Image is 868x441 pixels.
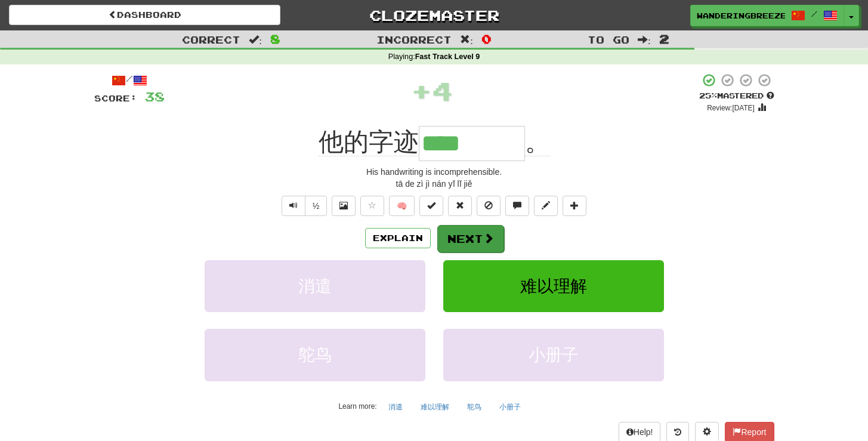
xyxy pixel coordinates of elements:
button: 鸵鸟 [461,398,488,416]
a: Clozemaster [298,5,570,26]
span: : [638,35,651,45]
span: 。 [525,128,550,156]
div: Mastered [699,91,774,101]
span: / [811,10,817,18]
div: His handwriting is incomprehensible. [94,166,774,178]
button: Explain [365,228,431,248]
button: Edit sentence (alt+d) [534,196,558,216]
button: ½ [305,196,328,216]
span: Score: [94,93,137,103]
button: Reset to 0% Mastered (alt+r) [448,196,472,216]
span: WanderingBreeze3287 [697,10,785,21]
span: 难以理解 [520,277,587,295]
button: Next [437,225,504,252]
span: 2 [659,32,669,46]
span: 38 [144,89,165,104]
span: 他的字迹 [319,128,419,156]
button: 消遣 [382,398,409,416]
button: 难以理解 [443,260,664,312]
button: Show image (alt+x) [332,196,356,216]
span: 25 % [699,91,717,100]
span: : [460,35,473,45]
span: Correct [182,33,240,45]
span: + [411,73,432,109]
button: Play sentence audio (ctl+space) [282,196,305,216]
span: To go [588,33,629,45]
button: Ignore sentence (alt+i) [477,196,501,216]
a: Dashboard [9,5,280,25]
span: 鸵鸟 [298,346,332,364]
span: : [249,35,262,45]
button: Set this sentence to 100% Mastered (alt+m) [419,196,443,216]
small: Learn more: [338,402,376,411]
div: tā de zì jì nán yǐ lǐ jiě [94,178,774,190]
button: 鸵鸟 [205,329,425,381]
button: Discuss sentence (alt+u) [505,196,529,216]
button: 小册子 [493,398,527,416]
span: 0 [481,32,492,46]
button: 🧠 [389,196,415,216]
span: Incorrect [376,33,452,45]
div: Text-to-speech controls [279,196,328,216]
button: 消遣 [205,260,425,312]
div: / [94,73,165,88]
span: 4 [432,76,453,106]
a: WanderingBreeze3287 / [690,5,844,26]
span: 小册子 [529,346,579,364]
button: 小册子 [443,329,664,381]
span: 8 [270,32,280,46]
strong: Fast Track Level 9 [415,53,480,61]
button: Favorite sentence (alt+f) [360,196,384,216]
button: 难以理解 [414,398,456,416]
button: Add to collection (alt+a) [563,196,586,216]
small: Review: [DATE] [707,104,755,112]
span: 消遣 [298,277,332,295]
